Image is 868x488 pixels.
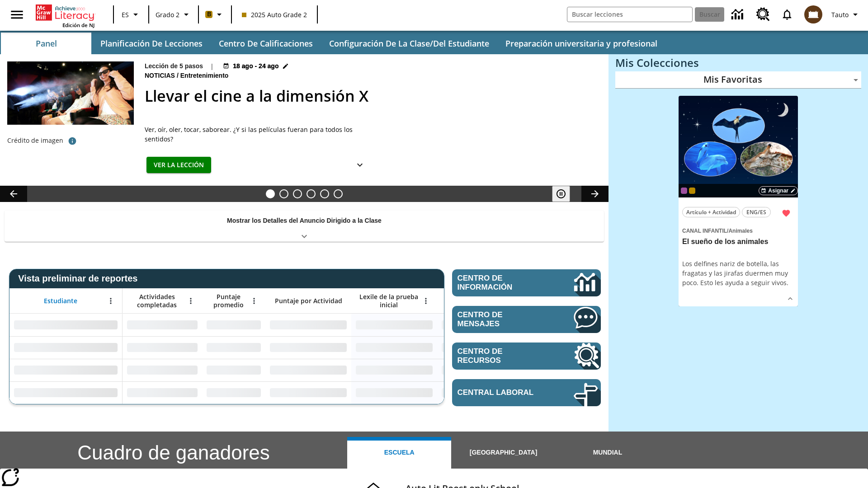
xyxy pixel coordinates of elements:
[458,388,547,397] span: Central laboral
[307,189,316,198] button: Diapositiva 4 ¿Los autos del futuro?
[452,269,601,296] a: Centro de información
[127,293,187,309] span: Actividades completadas
[452,343,601,370] a: Centro de recursos, Se abrirá en una pestaña nueva.
[768,187,788,195] span: Asignar
[356,293,422,309] span: Lexile de la prueba inicial
[202,6,228,23] button: Boost El color de la clase es anaranjado claro. Cambiar el color de la clase.
[123,359,202,381] div: Sin datos,
[778,205,794,221] button: Remover de Favoritas
[775,3,799,26] a: Notificaciones
[122,10,129,19] span: ES
[567,7,692,22] input: Buscar campo
[498,33,665,54] button: Preparación universitaria y profesional
[783,292,797,305] button: Ver más
[615,71,861,89] div: Mis Favoritas
[221,61,290,71] button: 18 ago - 24 ago Elegir fechas
[266,189,275,198] button: Diapositiva 1 Llevar el cine a la dimensión X
[351,157,369,174] button: Ver más
[247,294,261,308] button: Abrir menú
[437,314,523,336] div: Sin datos,
[123,314,202,336] div: Sin datos,
[5,211,604,242] div: Mostrar los Detalles del Anuncio Dirigido a la Clase
[682,259,794,287] div: Los delfines nariz de botella, las fragatas y las jirafas duermen muy poco. Esto les ayuda a segu...
[145,61,203,71] p: Lección de 5 pasos
[202,381,265,404] div: Sin datos,
[615,56,861,69] h3: Mis Colecciones
[202,359,265,381] div: Sin datos,
[4,1,30,28] button: Abrir el menú lateral
[682,228,727,234] span: Canal Infantil
[759,186,798,195] button: Asignar Elegir fechas
[63,133,81,149] button: Crédito de foto: The Asahi Shimbun vía Getty Images
[746,207,766,217] span: ENG/ES
[202,314,265,336] div: Sin datos,
[686,207,736,217] span: Artículo + Actividad
[227,216,382,225] p: Mostrar los Detalles del Anuncio Dirigido a la Clase
[458,310,547,328] span: Centro de mensajes
[682,225,794,235] span: Tema: Canal Infantil/Animales
[682,237,794,247] h3: El sueño de los animales
[347,437,451,469] button: Escuela
[728,228,752,234] span: Animales
[451,437,555,469] button: [GEOGRAPHIC_DATA]
[334,189,343,198] button: Diapositiva 6 Una idea, mucho trabajo
[36,3,94,28] div: Portada
[458,274,543,292] span: Centro de información
[437,381,523,404] div: Sin datos,
[293,189,302,198] button: Diapositiva 3 Modas que pasaron de moda
[689,188,695,194] div: New 2025 class
[727,228,728,234] span: /
[1,33,91,54] button: Panel
[742,207,771,217] button: ENG/ES
[18,273,142,284] span: Vista preliminar de reportes
[419,294,433,308] button: Abrir menú
[275,297,342,305] span: Puntaje por Actividad
[145,125,371,144] div: Ver, oír, oler, tocar, saborear. ¿Y si las películas fueran para todos los sentidos?
[104,294,118,308] button: Abrir menú
[93,33,210,54] button: Planificación de lecciones
[145,84,598,108] h2: Llevar el cine a la dimensión X
[146,157,211,174] button: Ver la lección
[177,72,179,79] span: /
[184,294,198,308] button: Abrir menú
[36,4,94,22] a: Portada
[117,6,146,23] button: Lenguaje: ES, Selecciona un idioma
[123,381,202,404] div: Sin datos,
[180,71,231,81] span: Entretenimiento
[452,306,601,333] a: Centro de mensajes
[279,189,288,198] button: Diapositiva 2 ¿Lo quieres con papas fritas?
[145,71,177,81] span: Noticias
[7,61,134,125] img: El panel situado frente a los asientos rocía con agua nebulizada al feliz público en un cine equi...
[751,2,775,27] a: Centro de recursos, Se abrirá en una pestaña nueva.
[207,293,250,309] span: Puntaje promedio
[152,6,195,23] button: Grado: Grado 2, Elige un grado
[581,186,609,202] button: Carrusel de lecciones, seguir
[681,188,687,194] div: OL 2025 Auto Grade 3
[242,10,307,19] span: 2025 Auto Grade 2
[552,186,570,202] button: Pausar
[210,61,214,71] span: |
[679,96,798,307] div: lesson details
[123,336,202,359] div: Sin datos,
[207,9,211,20] span: B
[804,5,822,23] img: avatar image
[552,186,579,202] div: Pausar
[831,10,849,19] span: Tauto
[62,22,94,28] span: Edición de NJ
[452,379,601,406] a: Central laboral
[322,33,496,54] button: Configuración de la clase/del estudiante
[44,297,77,305] span: Estudiante
[156,10,179,19] span: Grado 2
[212,33,320,54] button: Centro de calificaciones
[7,136,63,145] p: Crédito de imagen
[682,207,740,217] button: Artículo + Actividad
[799,3,828,26] button: Escoja un nuevo avatar
[320,189,329,198] button: Diapositiva 5 ¿Cuál es la gran idea?
[437,359,523,381] div: Sin datos,
[556,437,660,469] button: Mundial
[828,6,864,23] button: Perfil/Configuración
[458,347,547,365] span: Centro de recursos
